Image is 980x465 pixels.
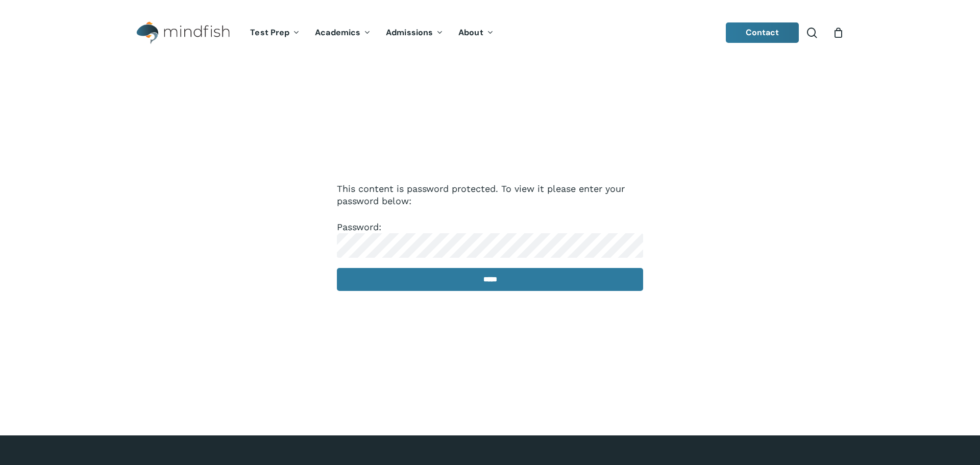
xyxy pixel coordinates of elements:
nav: Main Menu [242,14,501,52]
a: Admissions [378,29,451,37]
input: Password: [337,233,643,258]
span: About [458,27,483,38]
a: Cart [832,27,844,38]
a: Academics [307,29,378,37]
span: Academics [315,27,360,38]
header: Main Menu [122,14,857,52]
a: About [451,29,501,37]
label: Password: [337,222,643,250]
span: Contact [746,27,779,38]
span: Admissions [386,27,433,38]
span: Test Prep [250,27,289,38]
p: This content is password protected. To view it please enter your password below: [337,183,643,221]
a: Test Prep [242,29,307,37]
a: Contact [726,22,799,43]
